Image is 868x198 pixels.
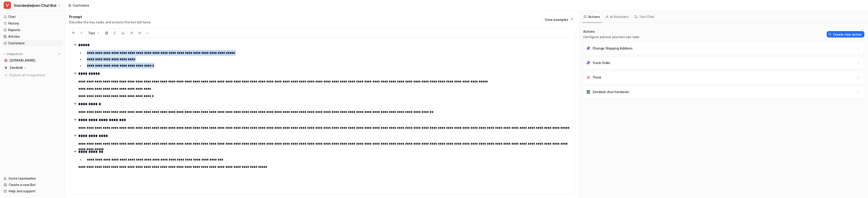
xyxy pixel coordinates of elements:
span: V [4,2,11,9]
p: Zendesk [10,65,23,70]
img: expand-arrow.svg [73,149,77,154]
div: Customize [73,3,89,8]
img: Undo [72,31,75,35]
button: Italic [111,28,119,38]
img: Underline [121,31,125,35]
img: Bold [105,31,108,35]
button: Undo [69,28,77,38]
button: Redo [77,28,86,38]
img: www.voordeelwijnen.nl [5,59,7,62]
p: Zendesk chat handover [592,90,629,94]
a: Articles [2,33,63,40]
a: Reports [2,27,63,33]
p: Actions [583,29,640,34]
img: Redo [80,31,83,35]
a: Create a new Bot [2,182,63,188]
button: Test Chat [632,13,656,20]
p: Think [592,75,601,80]
img: Ordered List [138,31,141,35]
a: www.voordeelwijnen.nl[DOMAIN_NAME] [2,57,63,64]
span: [DOMAIN_NAME] [10,58,35,63]
p: Track Order [592,61,610,65]
p: Change Shipping Address [592,46,633,51]
button: Create new action [827,31,864,37]
img: expand-arrow.svg [73,71,77,76]
button: AI Assistant [604,13,631,20]
a: History [2,20,63,27]
img: menu_add.svg [58,52,61,56]
img: Zendesk chat handover icon [586,90,591,94]
a: Chat [2,14,63,20]
button: ─ [144,28,151,38]
p: Configure actions your bot can take. [583,35,640,39]
span: Explore all integrations [10,72,62,79]
img: Zendesk [5,66,7,69]
img: Change Shipping Address icon [586,46,591,51]
span: Voordeelwijnen Chat Bot [14,2,57,9]
button: Integrations [2,52,24,56]
img: expand-arrow.svg [73,117,77,122]
button: Ordered List [136,28,144,38]
p: Integrations [7,52,23,56]
img: Italic [113,31,117,35]
img: Think icon [586,75,591,80]
button: Underline [119,28,127,38]
img: Dropdown Down Arrow [96,31,100,35]
img: expand-arrow.svg [73,42,77,47]
img: expand menu [3,52,6,56]
button: Bold [103,28,111,38]
button: Unordered List [127,28,136,38]
img: Unordered List [130,31,133,35]
img: expand-arrow.svg [73,101,77,106]
p: Describe the key tasks and actions the bot will have. [69,20,151,25]
img: expand-arrow.svg [73,133,77,138]
a: Explore all integrations [2,72,63,78]
img: explore all integrations [4,73,8,77]
img: Create action [829,33,832,36]
button: Actions [582,13,602,20]
a: Customize [2,40,63,46]
a: Invite teammates [2,175,63,182]
button: View examples [542,16,575,23]
a: Help and support [2,188,63,194]
img: Track Order icon [586,61,591,65]
button: Text [86,28,102,38]
h1: Prompt [69,15,151,19]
